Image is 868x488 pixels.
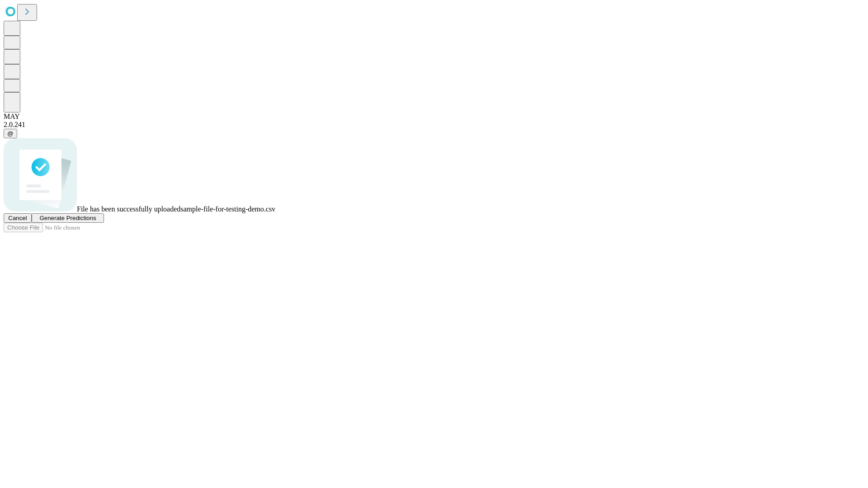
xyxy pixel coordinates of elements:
button: @ [4,129,17,138]
button: Generate Predictions [32,213,104,223]
button: Cancel [4,213,32,223]
div: MAY [4,113,864,121]
span: Cancel [8,215,27,221]
div: 2.0.241 [4,121,864,129]
span: @ [7,130,14,137]
span: File has been successfully uploaded [77,205,180,213]
span: Generate Predictions [39,215,96,221]
span: sample-file-for-testing-demo.csv [180,205,275,213]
